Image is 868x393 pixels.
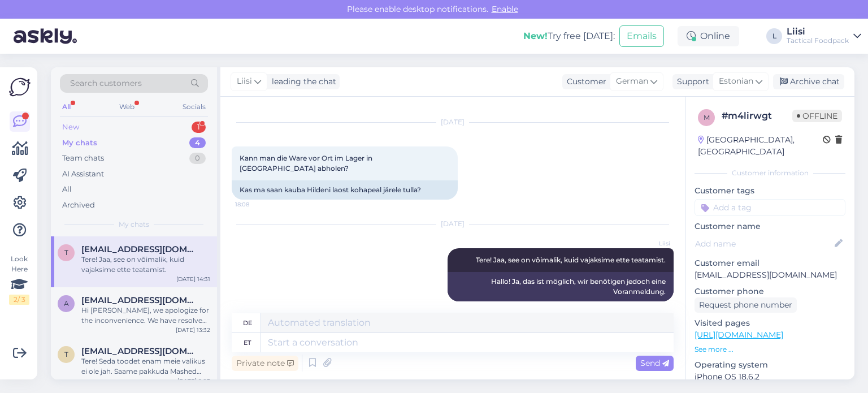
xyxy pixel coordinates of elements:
div: Online [678,26,739,46]
span: avenskevics@gmail.com [81,295,199,305]
a: [URL][DOMAIN_NAME] [695,330,783,340]
p: Operating system [695,359,845,371]
div: Archived [62,200,95,211]
span: German [616,75,648,88]
div: AI Assistant [62,169,104,180]
p: Customer phone [695,286,845,297]
span: Liisi [237,75,252,88]
div: Hallo! Ja, das ist möglich, wir benötigen jedoch eine Voranmeldung. [448,272,674,301]
div: All [62,184,72,195]
span: Liisi [628,239,670,248]
span: T [64,350,68,359]
div: Liisi [787,27,849,36]
span: My chats [119,219,149,230]
div: L [766,28,782,44]
p: iPhone OS 18.6.2 [695,371,845,383]
b: New! [523,31,548,41]
span: a [64,299,69,308]
div: leading the chat [267,76,336,88]
div: Customer [562,76,606,88]
span: thilo.neyers@gmx.de [81,244,199,254]
p: Customer name [695,221,845,232]
span: Search customers [70,77,142,89]
div: Private note [232,356,298,371]
span: Offline [792,110,842,122]
div: Web [117,100,137,114]
div: Kas ma saan kauba Hildeni laost kohapeal järele tulla? [232,180,458,200]
span: 14:31 [628,302,670,310]
p: Visited pages [695,317,845,329]
p: See more ... [695,344,845,355]
span: t [64,248,68,257]
p: [EMAIL_ADDRESS][DOMAIN_NAME] [695,269,845,281]
p: Customer tags [695,185,845,197]
div: 1 [192,122,206,133]
div: Customer information [695,168,845,178]
div: [GEOGRAPHIC_DATA], [GEOGRAPHIC_DATA] [698,134,823,158]
div: # m4lirwgt [722,109,792,123]
input: Add name [695,237,832,250]
div: [DATE] 14:31 [176,275,210,283]
div: Team chats [62,153,104,164]
div: Request phone number [695,297,797,313]
button: Emails [619,25,664,47]
div: 2 / 3 [9,295,29,305]
div: My chats [62,137,97,149]
div: Support [672,76,709,88]
div: [DATE] [232,117,674,127]
span: Tere! Jaa, see on võimalik, kuid vajaksime ette teatamist. [476,256,666,264]
div: All [60,100,73,114]
div: et [244,333,251,352]
div: 4 [189,137,206,149]
div: Archive chat [773,74,844,89]
div: New [62,122,79,133]
img: Askly Logo [9,76,31,98]
div: Socials [180,100,208,114]
div: Look Here [9,254,29,305]
div: [DATE] 13:32 [176,326,210,334]
span: Estonian [719,75,753,88]
div: 0 [189,153,206,164]
input: Add a tag [695,199,845,216]
div: [DATE] [232,219,674,229]
div: [DATE] 9:03 [177,377,210,385]
a: LiisiTactical Foodpack [787,27,861,45]
span: Kann man die Ware vor Ort im Lager in [GEOGRAPHIC_DATA] abholen? [240,154,374,172]
span: Send [640,358,669,368]
p: Customer email [695,257,845,269]
span: m [704,113,710,122]
span: Enable [488,4,522,14]
div: Try free [DATE]: [523,29,615,43]
div: Hi [PERSON_NAME], we apologize for the inconvenience. We have resolved the issue and the missing ... [81,305,210,326]
span: Thun2011@gmail.com [81,346,199,356]
div: Tactical Foodpack [787,36,849,45]
div: Tere! Jaa, see on võimalik, kuid vajaksime ette teatamist. [81,254,210,275]
div: Tere! Seda toodet enam meie valikus ei ole jah. Saame pakkuda Mashed potatoes with chicken [URL][... [81,356,210,377]
span: 18:08 [235,200,277,209]
div: de [243,313,252,332]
